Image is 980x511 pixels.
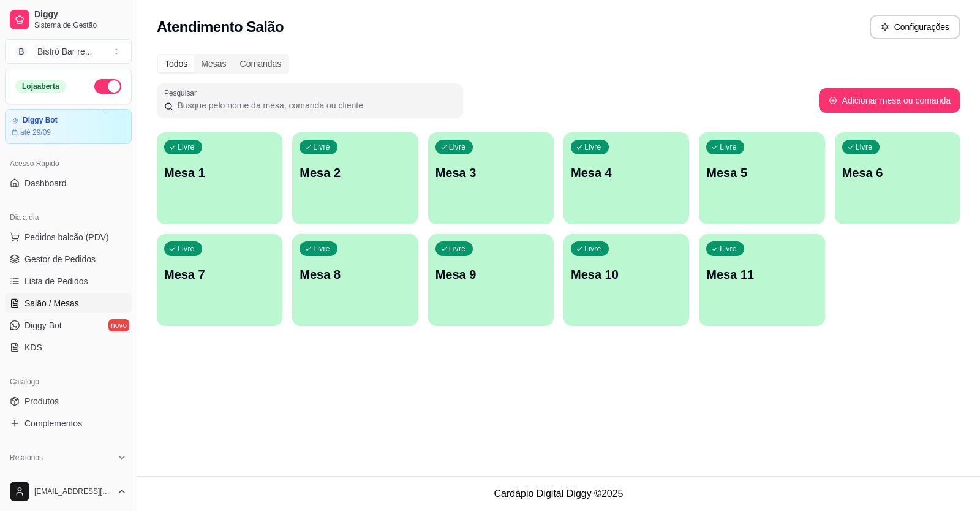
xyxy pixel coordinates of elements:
[194,55,233,72] div: Mesas
[34,20,127,30] span: Sistema de Gestão
[5,392,132,411] a: Produtos
[164,88,201,98] label: Pesquisar
[24,395,59,407] span: Produtos
[5,109,132,144] a: Diggy Botaté 29/09
[24,177,67,189] span: Dashboard
[5,338,132,357] a: KDS
[24,319,62,331] span: Diggy Bot
[5,316,132,335] a: Diggy Botnovo
[5,467,132,487] a: Relatórios de vendas
[835,132,960,224] button: LivreMesa 6
[856,142,873,152] p: Livre
[37,45,92,58] div: Bistrô Bar re ...
[137,476,980,511] footer: Cardápio Digital Diggy © 2025
[15,45,28,58] span: B
[24,417,82,430] span: Complementos
[300,266,410,283] p: Mesa 8
[164,164,275,181] p: Mesa 1
[819,88,960,113] button: Adicionar mesa ou comanda
[435,164,546,181] p: Mesa 3
[24,253,96,265] span: Gestor de Pedidos
[292,132,418,224] button: LivreMesa 2
[173,99,456,112] input: Pesquisar
[428,132,554,224] button: LivreMesa 3
[313,244,330,254] p: Livre
[5,271,132,291] a: Lista de Pedidos
[158,55,194,72] div: Todos
[5,5,132,34] a: DiggySistema de Gestão
[5,372,132,392] div: Catálogo
[706,164,817,181] p: Mesa 5
[842,164,953,181] p: Mesa 6
[699,234,824,326] button: LivreMesa 11
[94,79,121,94] button: Alterar Status
[5,39,132,64] button: Select a team
[5,208,132,227] div: Dia a dia
[24,275,88,287] span: Lista de Pedidos
[435,266,546,283] p: Mesa 9
[15,80,66,93] div: Loja aberta
[24,231,109,243] span: Pedidos balcão (PDV)
[157,17,284,37] h2: Atendimento Salão
[10,453,43,463] span: Relatórios
[699,132,824,224] button: LivreMesa 5
[157,132,282,224] button: LivreMesa 1
[164,266,275,283] p: Mesa 7
[5,249,132,269] a: Gestor de Pedidos
[24,341,42,354] span: KDS
[584,142,601,152] p: Livre
[24,297,79,309] span: Salão / Mesas
[584,244,601,254] p: Livre
[5,293,132,313] a: Salão / Mesas
[233,55,288,72] div: Comandas
[34,486,112,496] span: [EMAIL_ADDRESS][DOMAIN_NAME]
[5,414,132,433] a: Complementos
[5,227,132,247] button: Pedidos balcão (PDV)
[706,266,817,283] p: Mesa 11
[23,116,58,125] article: Diggy Bot
[449,142,466,152] p: Livre
[20,127,51,137] article: até 29/09
[571,164,682,181] p: Mesa 4
[24,471,105,483] span: Relatórios de vendas
[313,142,330,152] p: Livre
[34,9,127,20] span: Diggy
[571,266,682,283] p: Mesa 10
[5,173,132,193] a: Dashboard
[870,15,960,39] button: Configurações
[428,234,554,326] button: LivreMesa 9
[178,244,195,254] p: Livre
[5,154,132,173] div: Acesso Rápido
[300,164,410,181] p: Mesa 2
[720,244,737,254] p: Livre
[449,244,466,254] p: Livre
[5,477,132,506] button: [EMAIL_ADDRESS][DOMAIN_NAME]
[157,234,282,326] button: LivreMesa 7
[292,234,418,326] button: LivreMesa 8
[563,234,689,326] button: LivreMesa 10
[178,142,195,152] p: Livre
[720,142,737,152] p: Livre
[563,132,689,224] button: LivreMesa 4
